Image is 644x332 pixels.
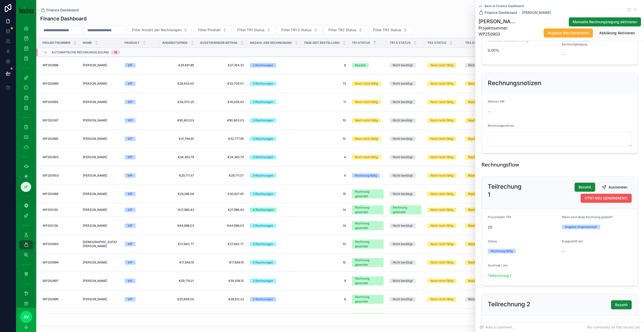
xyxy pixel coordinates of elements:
[304,118,346,122] span: 10
[125,155,156,159] a: WP
[43,224,58,228] span: WP250136
[468,260,491,265] div: Noch nicht fällig
[43,118,77,122] a: WP250067
[125,223,156,228] a: WP
[200,192,244,196] a: €30,827.45
[16,20,36,308] div: scrollable content
[427,242,459,246] a: Noch nicht fällig
[427,100,459,104] a: Noch nicht fällig
[128,63,133,68] div: WP
[162,137,194,141] span: €31,794.61
[478,4,524,8] a: Back to Finance Dashboard
[427,208,459,212] a: Noch nicht fällig
[253,155,273,159] div: 3 Rechnungen
[200,100,244,104] span: €35,639.43
[430,137,453,141] div: Noch nicht fällig
[609,185,627,190] span: Aussenden
[585,196,628,201] span: !!!TR1 NEU GENERIEREN!!!
[128,192,133,196] div: WP
[250,192,298,196] a: 3 Rechnungen
[581,194,632,203] button: !!!TR1 NEU GENERIEREN!!!
[43,192,58,196] span: WP250888
[200,155,244,159] a: €34,363.79
[573,19,637,24] span: Manuelle Rechnungslegung aktivieren
[393,100,413,104] div: Nicht benötigt
[390,100,421,104] a: Nicht benötigt
[355,258,381,267] div: Rechnung gesendet
[355,189,381,198] div: Rechnung gesendet
[253,118,273,123] div: 3 Rechnungen
[125,260,156,265] a: WP
[465,63,497,68] a: Nicht benötigt
[430,192,453,196] div: Noch nicht fällig
[43,155,77,159] a: WP250905
[599,30,635,36] span: Abklärung Aktivieren
[427,155,459,159] a: Noch nicht fällig
[304,155,346,159] a: 4
[427,173,459,178] a: Noch nicht fällig
[304,208,346,212] a: 14
[128,81,133,86] div: WP
[162,260,194,264] span: €17,848.15
[430,118,453,123] div: Noch nicht fällig
[200,260,244,264] span: €17,848.15
[430,100,453,104] div: Noch nicht fällig
[162,174,194,178] a: €29,711.57
[304,174,346,178] a: 4
[253,208,273,212] div: 4 Rechnungen
[465,100,497,104] a: Noch nicht fällig
[162,208,194,212] a: €27,986.43
[352,100,384,104] a: Noch nicht fällig
[304,260,346,264] a: 10
[162,118,194,122] a: €90,803.03
[352,258,384,267] a: Rechnung gesendet
[43,82,77,86] a: WP250889
[355,118,378,123] div: Noch nicht fällig
[390,155,421,159] a: Nicht benötigt
[46,8,79,13] span: Finance Dashboard
[304,224,346,228] span: 14
[162,224,194,228] a: €44,698.03
[43,63,77,67] a: WP250898
[162,82,194,86] a: €29,433.00
[43,100,58,104] span: WP250892
[132,27,181,32] span: Filter Anzahl der Rechnungen
[43,242,58,246] span: WP250893
[304,137,346,141] a: 10
[83,224,118,228] a: [PERSON_NAME]
[485,10,517,15] span: Finance Dashboard
[198,27,221,32] span: Filter Produkt
[390,173,421,178] a: Nicht benötigt
[83,240,118,248] span: [DEMOGRAPHIC_DATA][PERSON_NAME]
[468,208,491,212] div: Noch nicht fällig
[468,223,491,228] div: Noch nicht fällig
[83,63,118,67] a: [PERSON_NAME]
[83,155,107,159] span: [PERSON_NAME]
[427,81,459,86] a: Noch nicht fällig
[352,173,384,178] a: Rechnung fällig
[430,260,453,265] div: Noch nicht fällig
[200,82,244,86] span: €33,709.07
[83,118,107,122] span: [PERSON_NAME]
[125,192,156,196] a: WP
[575,183,595,192] button: Bezahlt
[355,221,381,230] div: Rechnung gesendet
[393,155,413,159] div: Nicht benötigt
[125,137,156,141] a: WP
[427,223,459,228] a: Noch nicht fällig
[393,137,413,141] div: Nicht benötigt
[304,242,346,246] span: 10
[250,63,298,68] a: 2 Rechnungen
[200,137,244,141] a: €32,777.95
[43,63,58,67] span: WP250898
[43,174,59,178] span: WP250903
[194,25,231,35] button: Select Button
[393,260,413,265] div: Nicht benötigt
[352,155,384,159] a: Noch nicht fällig
[128,25,192,35] button: Select Button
